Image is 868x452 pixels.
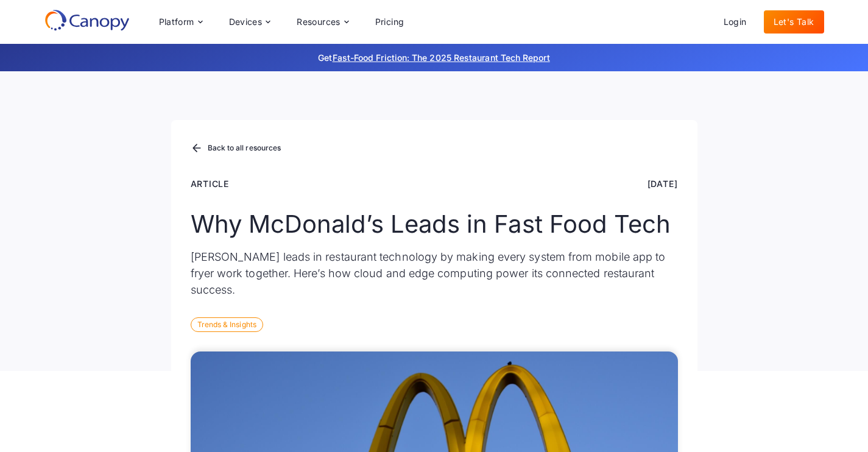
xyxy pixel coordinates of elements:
div: Resources [287,10,358,34]
a: Fast-Food Friction: The 2025 Restaurant Tech Report [333,52,550,63]
p: Get [136,51,733,64]
a: Let's Talk [764,10,824,34]
div: Platform [159,18,194,26]
div: Resources [297,18,340,26]
h1: Why McDonald’s Leads in Fast Food Tech [191,210,678,239]
div: Article [191,177,230,190]
div: Devices [229,18,263,26]
div: Back to all resources [208,144,281,152]
div: Platform [149,10,212,34]
p: [PERSON_NAME] leads in restaurant technology by making every system from mobile app to fryer work... [191,249,678,298]
a: Login [714,10,757,34]
div: Devices [219,10,280,34]
a: Back to all resources [191,141,281,157]
div: Trends & Insights [191,317,263,332]
a: Pricing [365,10,414,34]
div: [DATE] [647,177,678,190]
